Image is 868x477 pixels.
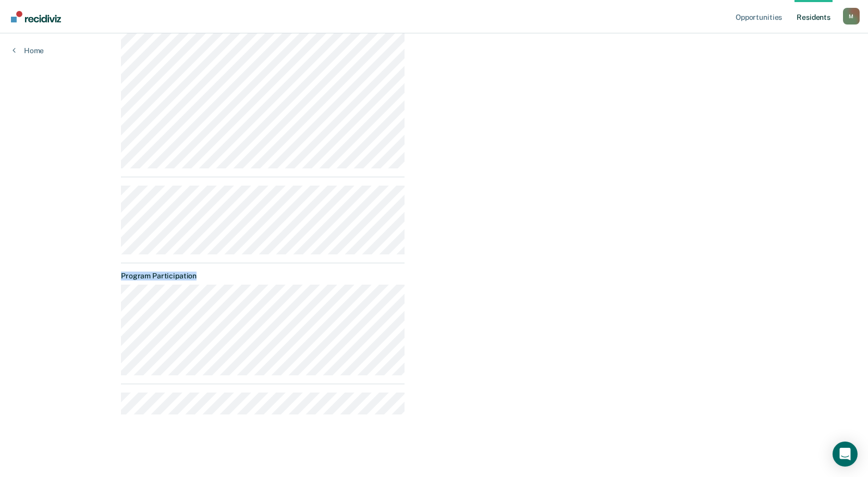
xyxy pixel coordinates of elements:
img: Recidiviz [11,11,61,22]
div: M [843,8,860,25]
dt: Program Participation [121,272,405,280]
div: Open Intercom Messenger [833,442,858,467]
a: Home [13,46,44,55]
button: Profile dropdown button [843,8,860,25]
